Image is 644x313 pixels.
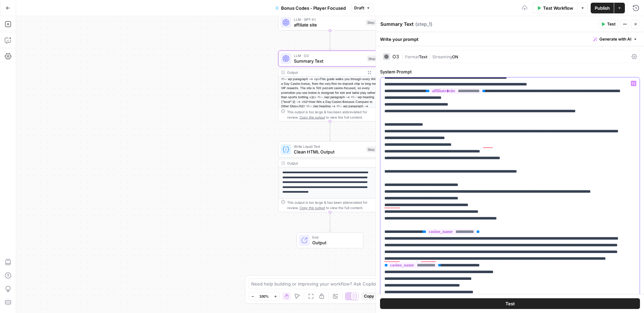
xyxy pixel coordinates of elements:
span: Test [607,21,615,27]
button: Copy [361,292,377,301]
span: ON [452,54,458,59]
button: Draft [351,4,373,12]
span: Test Workflow [543,5,573,11]
div: This output is too large & has been abbreviated for review. to view the full content. [287,109,379,120]
span: Format [405,54,419,59]
div: EndOutput [278,232,382,248]
span: Draft [354,5,364,11]
span: Streaming [432,54,452,59]
span: Summary Text [294,58,364,64]
div: O3 [392,54,399,59]
span: ( step_1 ) [415,21,432,27]
div: LLM · GPT-4.1affiliate siteStep 4 [278,14,382,30]
button: Publish [591,3,614,13]
g: Edge from step_4 to step_1 [329,30,331,50]
button: Test Workflow [533,3,577,13]
span: Test [505,300,515,307]
span: Clean HTML Output [294,148,363,155]
span: Text [419,54,427,59]
span: 100% [259,294,269,299]
span: Publish [595,5,610,11]
button: Test [380,298,640,309]
div: Step 1 [367,56,379,62]
g: Edge from step_1 to step_3 [329,121,331,141]
div: Output [287,161,371,166]
div: Write your prompt [376,32,644,46]
div: This output is too large & has been abbreviated for review. to view the full content. [287,200,379,210]
span: Bonus Codes - Player Focused [281,5,346,11]
span: End [312,235,358,240]
button: Bonus Codes - Player Focused [271,3,350,13]
div: Step 3 [366,146,379,152]
g: Edge from step_3 to end [329,212,331,232]
span: Copy [364,293,374,299]
div: Step 4 [366,19,379,25]
textarea: Summary Text [380,21,414,27]
label: System Prompt [380,68,640,75]
span: LLM · GPT-4.1 [294,17,363,22]
div: Output [287,70,363,75]
span: Output [312,239,358,246]
span: Generate with AI [599,36,631,42]
div: LLM · O3Summary TextStep 1Output<!-- wp:paragraph --> <p>This guide walks you through every Win a... [278,51,382,121]
span: LLM · O3 [294,53,364,58]
span: | [427,53,432,60]
button: Test [598,20,619,28]
span: Copy the output [300,115,325,119]
button: Generate with AI [591,35,640,44]
span: Write Liquid Text [294,144,363,149]
span: Copy the output [300,206,325,210]
span: | [402,53,405,60]
span: affiliate site [294,21,363,28]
